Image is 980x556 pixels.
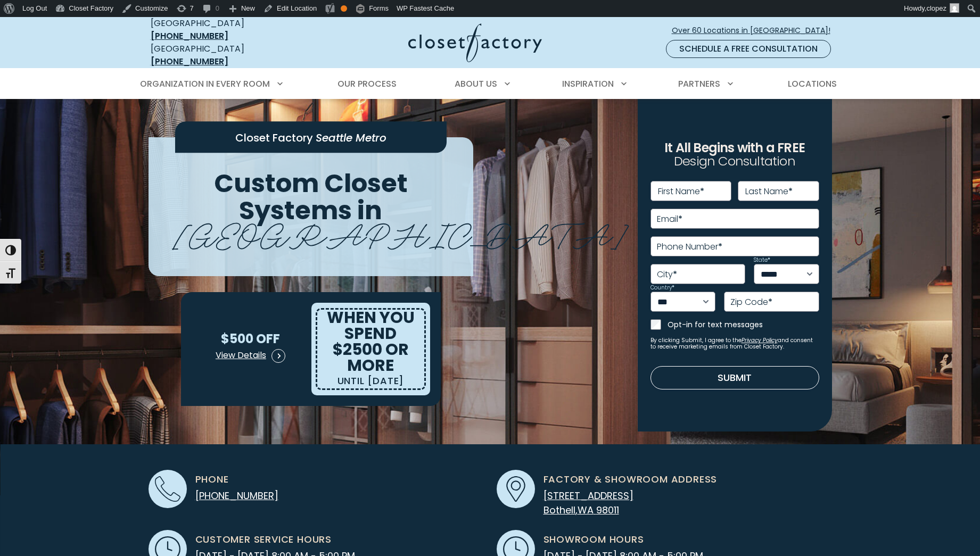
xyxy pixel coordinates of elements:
[650,337,819,350] small: By clicking Submit, I agree to the and consent to receive marketing emails from Closet Factory.
[650,285,674,291] label: Country
[745,187,793,196] label: Last Name
[666,40,831,58] a: Schedule a Free Consultation
[151,43,305,68] div: [GEOGRAPHIC_DATA]
[151,30,228,42] a: [PHONE_NUMBER]
[543,472,718,486] span: Factory & Showroom Address
[668,319,819,330] label: Opt-in for text messages
[730,298,772,306] label: Zip Code
[543,503,575,517] span: Bothell
[562,78,614,90] span: Inspiration
[672,25,839,36] span: Over 60 Locations in [GEOGRAPHIC_DATA]!
[742,336,778,344] a: Privacy Policy
[216,349,266,362] span: View Details
[657,215,682,223] label: Email
[674,153,795,170] span: Design Consultation
[596,503,619,517] span: 98011
[195,472,229,486] span: Phone
[151,17,305,43] div: [GEOGRAPHIC_DATA]
[140,78,270,90] span: Organization in Every Room
[754,258,770,263] label: State
[337,374,405,388] p: UNTIL [DATE]
[133,69,848,99] nav: Primary Menu
[195,489,278,502] a: [PHONE_NUMBER]
[926,4,946,12] span: clopez
[221,330,280,347] span: $500 OFF
[408,23,542,62] img: Closet Factory Logo
[455,78,497,90] span: About Us
[337,78,397,90] span: Our Process
[173,208,628,256] span: [GEOGRAPHIC_DATA]
[543,489,633,502] span: [STREET_ADDRESS]
[543,532,644,546] span: Showroom Hours
[578,503,594,517] span: WA
[671,21,839,40] a: Over 60 Locations in [GEOGRAPHIC_DATA]!
[650,366,819,389] button: Submit
[235,130,313,145] span: Closet Factory
[543,489,633,517] a: [STREET_ADDRESS] Bothell,WA 98011
[195,532,332,546] span: Customer Service Hours
[664,139,805,156] span: It All Begins with a FREE
[215,345,286,367] a: View Details
[316,130,386,145] span: Seattle Metro
[151,55,228,68] a: [PHONE_NUMBER]
[788,78,837,90] span: Locations
[657,270,677,279] label: City
[657,243,722,251] label: Phone Number
[678,78,720,90] span: Partners
[658,187,704,196] label: First Name
[214,165,408,228] span: Custom Closet Systems in
[341,5,347,12] div: OK
[327,306,415,377] span: WHEN YOU SPEND $2500 OR MORE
